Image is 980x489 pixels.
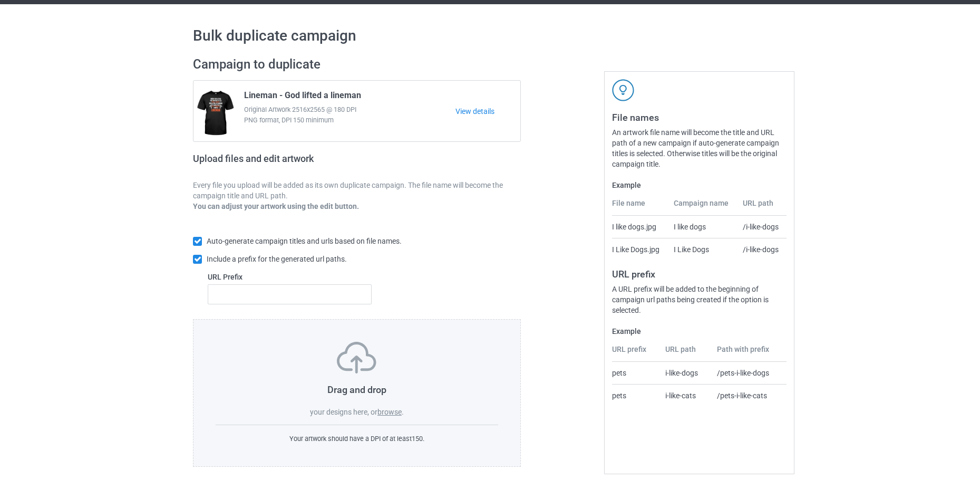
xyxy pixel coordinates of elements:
[244,115,455,126] span: PNG format, DPI 150 minimum
[193,26,787,45] h1: Bulk duplicate campaign
[737,198,787,216] th: URL path
[612,362,659,384] td: pets
[659,384,712,407] td: i-like-cats
[612,268,787,280] h3: URL prefix
[612,127,787,169] div: An artwork file name will become the title and URL path of a new campaign if auto-generate campai...
[612,180,787,190] label: Example
[455,106,520,117] a: View details
[216,383,498,396] h3: Drag and drop
[193,202,359,210] b: You can adjust your artwork using the edit button.
[193,56,521,73] h2: Campaign to duplicate
[711,384,787,407] td: /pets-i-like-cats
[711,344,787,362] th: Path with prefix
[612,79,634,101] img: svg+xml;base64,PD94bWwgdmVyc2lvbj0iMS4wIiBlbmNvZGluZz0iVVRGLTgiPz4KPHN2ZyB3aWR0aD0iNDJweCIgaGVpZ2...
[193,180,521,201] p: Every file you upload will be added as its own duplicate campaign. The file name will become the ...
[244,90,361,104] span: Lineman - God lifted a lineman
[612,111,787,123] h3: File names
[668,216,738,238] td: I like dogs
[310,408,377,416] span: your designs here, or
[737,216,787,238] td: /i-like-dogs
[668,198,738,216] th: Campaign name
[612,216,667,238] td: I like dogs.jpg
[659,344,712,362] th: URL path
[207,237,402,245] span: Auto-generate campaign titles and urls based on file names.
[612,198,667,216] th: File name
[244,104,455,115] span: Original Artwork 2516x2565 @ 180 DPI
[612,284,787,315] div: A URL prefix will be added to the beginning of campaign url paths being created if the option is ...
[289,435,424,443] span: Your artwork should have a DPI of at least 150 .
[612,384,659,407] td: pets
[711,362,787,384] td: /pets-i-like-dogs
[659,362,712,384] td: i-like-dogs
[668,238,738,261] td: I Like Dogs
[737,238,787,261] td: /i-like-dogs
[377,408,402,416] label: browse
[612,326,787,337] label: Example
[207,255,347,263] span: Include a prefix for the generated url paths.
[612,344,659,362] th: URL prefix
[208,272,372,282] label: URL Prefix
[402,408,404,416] span: .
[193,153,390,172] h2: Upload files and edit artwork
[337,342,376,373] img: svg+xml;base64,PD94bWwgdmVyc2lvbj0iMS4wIiBlbmNvZGluZz0iVVRGLTgiPz4KPHN2ZyB3aWR0aD0iNzVweCIgaGVpZ2...
[612,238,667,261] td: I Like Dogs.jpg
